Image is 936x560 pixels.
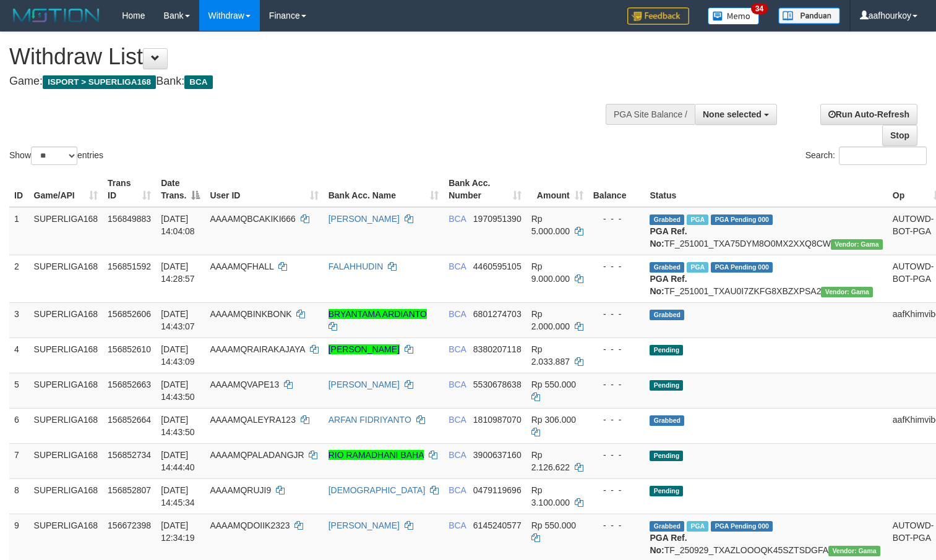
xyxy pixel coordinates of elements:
[650,415,684,426] span: Grabbed
[108,344,151,354] span: 156852610
[9,478,29,514] td: 8
[108,380,151,389] span: 156852663
[650,214,684,225] span: Grabbed
[449,380,466,389] span: BCA
[449,485,466,495] span: BCA
[29,207,103,255] td: SUPERLIGA168
[29,172,103,207] th: Game/API: activate to sort column ascending
[820,104,917,125] a: Run Auto-Refresh
[473,380,522,389] span: Copy 5530678638 to clipboard
[449,450,466,460] span: BCA
[184,75,212,89] span: BCA
[9,443,29,478] td: 7
[531,214,570,236] span: Rp 5.000.000
[328,261,384,271] a: FALAHHUDIN
[593,260,640,273] div: - - -
[9,373,29,408] td: 5
[108,450,151,460] span: 156852734
[593,484,640,496] div: - - -
[210,415,296,425] span: AAAAMQALEYRA123
[593,414,640,426] div: - - -
[473,309,522,319] span: Copy 6801274703 to clipboard
[108,485,151,495] span: 156852807
[593,519,640,532] div: - - -
[161,214,195,236] span: [DATE] 14:04:08
[9,255,29,302] td: 2
[103,172,156,207] th: Trans ID: activate to sort column ascending
[328,309,427,319] a: BRYANTAMA ARDIANTO
[210,309,291,319] span: AAAAMQBINKBONK
[156,172,205,207] th: Date Trans.: activate to sort column descending
[29,443,103,478] td: SUPERLIGA168
[210,520,290,530] span: AAAAMQDOIIK2323
[210,261,273,271] span: AAAAMQFHALL
[328,520,400,530] a: [PERSON_NAME]
[328,380,400,389] a: [PERSON_NAME]
[328,415,411,425] a: ARFAN FIDRIYANTO
[9,75,612,88] h4: Game: Bank:
[645,172,887,207] th: Status
[828,546,880,556] span: Vendor URL: https://trx31.1velocity.biz
[650,345,683,355] span: Pending
[650,486,683,496] span: Pending
[831,239,883,250] span: Vendor URL: https://trx31.1velocity.biz
[473,415,522,425] span: Copy 1810987070 to clipboard
[161,309,195,331] span: [DATE] 14:43:07
[473,214,522,224] span: Copy 1970951390 to clipboard
[444,172,526,207] th: Bank Acc. Number: activate to sort column ascending
[108,520,151,530] span: 156672398
[650,451,683,461] span: Pending
[531,261,570,284] span: Rp 9.000.000
[210,485,271,495] span: AAAAMQRUJI9
[473,520,522,530] span: Copy 6145240577 to clipboard
[882,125,917,146] a: Stop
[324,172,444,207] th: Bank Acc. Name: activate to sort column ascending
[108,415,151,425] span: 156852664
[29,373,103,408] td: SUPERLIGA168
[161,450,195,472] span: [DATE] 14:44:40
[210,214,296,224] span: AAAAMQBCAKIKI666
[526,172,588,207] th: Amount: activate to sort column ascending
[778,7,840,24] img: panduan.png
[531,450,570,472] span: Rp 2.126.622
[606,104,695,125] div: PGA Site Balance /
[161,261,195,284] span: [DATE] 14:28:57
[328,214,400,224] a: [PERSON_NAME]
[29,302,103,337] td: SUPERLIGA168
[328,450,424,460] a: RIO RAMADHANI BAHA
[650,533,687,555] b: PGA Ref. No:
[31,146,77,165] select: Showentries
[43,75,156,89] span: ISPORT > SUPERLIGA168
[9,302,29,337] td: 3
[29,255,103,302] td: SUPERLIGA168
[108,214,151,224] span: 156849883
[9,207,29,255] td: 1
[161,485,195,507] span: [DATE] 14:45:34
[839,146,927,165] input: Search:
[210,380,279,389] span: AAAAMQVAPE13
[593,449,640,461] div: - - -
[627,7,689,25] img: Feedback.jpg
[821,287,873,297] span: Vendor URL: https://trx31.1velocity.biz
[531,485,570,507] span: Rp 3.100.000
[9,408,29,443] td: 6
[108,309,151,319] span: 156852606
[650,274,687,296] b: PGA Ref. No:
[161,380,195,402] span: [DATE] 14:43:50
[9,45,612,69] h1: Withdraw List
[9,6,103,25] img: MOTION_logo.png
[9,337,29,373] td: 4
[210,450,304,460] span: AAAAMQPALADANGJR
[161,415,195,437] span: [DATE] 14:43:50
[650,380,683,391] span: Pending
[473,485,522,495] span: Copy 0479119696 to clipboard
[29,478,103,514] td: SUPERLIGA168
[711,521,773,532] span: PGA Pending
[645,255,887,302] td: TF_251001_TXAU0I7ZKFG8XBZXPSA2
[695,104,777,125] button: None selected
[29,337,103,373] td: SUPERLIGA168
[161,520,195,543] span: [DATE] 12:34:19
[531,520,576,530] span: Rp 550.000
[9,172,29,207] th: ID
[645,207,887,255] td: TF_251001_TXA75DYM8O0MX2XXQ8CW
